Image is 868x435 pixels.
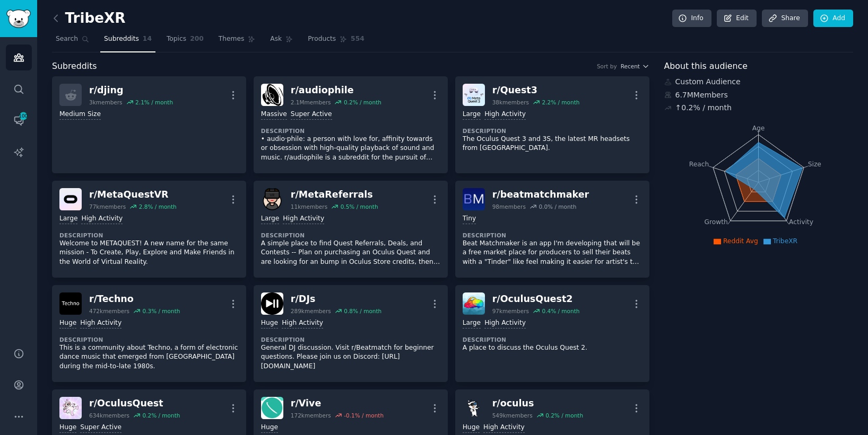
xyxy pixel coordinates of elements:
a: Quest3r/Quest338kmembers2.2% / monthLargeHigh ActivityDescriptionThe Oculus Quest 3 and 3S, the l... [455,76,649,173]
p: • audio·phile: a person with love for, affinity towards or obsession with high-quality playback o... [261,135,440,163]
div: Super Active [291,110,332,120]
tspan: Reach [689,160,709,167]
a: Products554 [304,31,368,52]
img: audiophile [261,84,283,106]
div: 289k members [291,307,331,315]
img: Techno [59,292,82,315]
img: MetaQuestVR [59,188,82,210]
span: Topics [167,34,186,44]
div: ↑ 0.2 % / month [675,102,732,113]
div: 2.8 % / month [139,203,177,210]
p: This is a community about Techno, a form of electronic dance music that emerged from [GEOGRAPHIC_... [59,343,239,371]
span: Search [56,34,78,44]
div: 0.2 % / month [142,412,180,419]
div: r/ MetaQuestVR [89,188,177,201]
div: 97k members [492,307,529,315]
div: 0.2 % / month [344,99,381,106]
img: Quest3 [463,84,485,106]
div: 0.2 % / month [545,412,583,419]
div: r/ DJs [291,292,381,306]
img: oculus [463,397,485,419]
div: Huge [261,318,278,329]
img: MetaReferrals [261,188,283,210]
dt: Description [59,336,239,343]
span: Products [308,34,336,44]
div: High Activity [282,318,323,329]
div: Large [59,214,77,224]
button: Recent [621,63,649,70]
span: Subreddits [104,34,139,44]
div: 11k members [291,203,327,210]
img: OculusQuest2 [463,292,485,315]
span: 14 [143,34,152,44]
div: High Activity [484,318,526,329]
div: 6.7M Members [664,90,854,101]
img: DJs [261,292,283,315]
div: 172k members [291,412,331,419]
a: Technor/Techno472kmembers0.3% / monthHugeHigh ActivityDescriptionThis is a community about Techno... [52,285,246,382]
div: 0.3 % / month [142,307,180,315]
div: 549k members [492,412,533,419]
dt: Description [261,232,440,239]
a: beatmatchmakerr/beatmatchmaker98members0.0% / monthTinyDescriptionBeat Matchmaker is an app I'm d... [455,181,649,278]
a: OculusQuest2r/OculusQuest297kmembers0.4% / monthLargeHigh ActivityDescriptionA place to discuss t... [455,285,649,382]
div: High Activity [283,214,324,224]
div: Huge [59,423,76,433]
a: audiophiler/audiophile2.1Mmembers0.2% / monthMassiveSuper ActiveDescription• audio·phile: a perso... [254,76,448,173]
div: Super Active [80,423,121,433]
a: Ask [266,31,297,52]
p: The Oculus Quest 3 and 3S, the latest MR headsets from [GEOGRAPHIC_DATA]. [463,135,642,153]
tspan: Size [808,160,821,167]
dt: Description [463,127,642,135]
div: r/ Vive [291,397,384,410]
span: Ask [270,34,282,44]
div: 472k members [89,307,129,315]
dt: Description [59,232,239,239]
span: Themes [219,34,245,44]
div: High Activity [483,423,525,433]
dt: Description [261,336,440,343]
div: 634k members [89,412,129,419]
span: Reddit Avg [723,237,758,245]
img: beatmatchmaker [463,188,485,210]
div: r/ OculusQuest2 [492,292,580,306]
span: 554 [351,34,364,44]
div: Sort by [597,63,617,70]
dt: Description [261,127,440,135]
a: MetaReferralsr/MetaReferrals11kmembers0.5% / monthLargeHigh ActivityDescriptionA simple place to ... [254,181,448,278]
div: 77k members [89,203,126,210]
div: 2.1M members [291,99,331,106]
a: DJsr/DJs289kmembers0.8% / monthHugeHigh ActivityDescriptionGeneral DJ discussion. Visit r/Beatmat... [254,285,448,382]
div: -0.1 % / month [344,412,384,419]
a: Add [813,10,853,28]
a: Info [672,10,711,28]
div: 98 members [492,203,526,210]
div: r/ Techno [89,292,180,306]
a: Subreddits14 [100,31,155,52]
a: MetaQuestVRr/MetaQuestVR77kmembers2.8% / monthLargeHigh ActivityDescriptionWelcome to METAQUEST! ... [52,181,246,278]
tspan: Age [752,125,765,132]
div: 0.8 % / month [344,307,381,315]
dt: Description [463,336,642,343]
div: Huge [261,423,278,433]
div: r/ MetaReferrals [291,188,378,201]
p: General DJ discussion. Visit r/Beatmatch for beginner questions. Please join us on Discord: [URL]... [261,343,440,371]
div: r/ oculus [492,397,583,410]
div: 0.4 % / month [542,307,579,315]
a: Edit [717,10,757,28]
div: r/ djing [89,84,173,97]
div: High Activity [81,214,123,224]
div: 38k members [492,99,529,106]
div: r/ beatmatchmaker [492,188,589,201]
div: r/ OculusQuest [89,397,180,410]
a: Topics200 [163,31,207,52]
div: 0.5 % / month [341,203,378,210]
tspan: Growth [704,218,727,226]
a: Themes [215,31,259,52]
span: About this audience [664,60,748,73]
p: Welcome to METAQUEST! A new name for the same mission - To Create, Play, Explore and Make Friends... [59,239,239,267]
tspan: Activity [789,218,813,226]
div: r/ audiophile [291,84,381,97]
a: r/djing3kmembers2.1% / monthMedium Size [52,76,246,173]
div: Large [261,214,279,224]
